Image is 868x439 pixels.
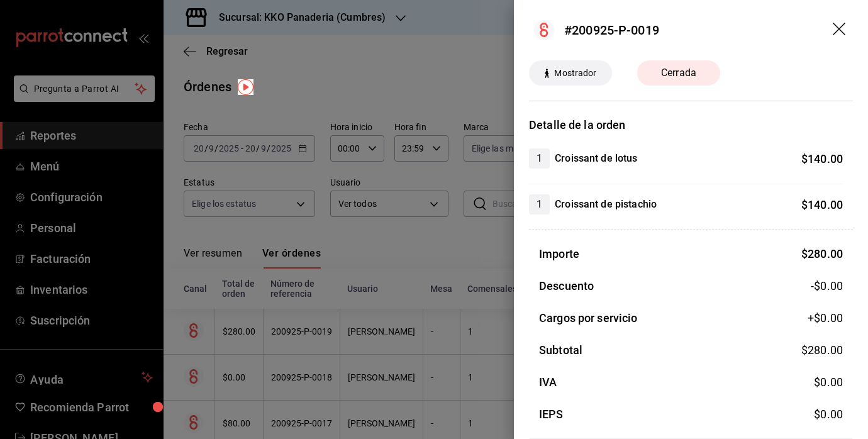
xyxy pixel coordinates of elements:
[539,309,638,326] h3: Cargos por servicio
[529,151,550,166] span: 1
[529,116,853,133] h3: Detalle de la orden
[833,23,848,38] button: drag
[555,151,637,166] h4: Croissant de lotus
[555,197,657,212] h4: Croissant de pistachio
[539,277,594,294] h3: Descuento
[539,374,557,391] h3: IVA
[539,342,582,358] h3: Subtotal
[814,408,843,421] span: $ 0.00
[654,65,704,81] span: Cerrada
[801,247,843,260] span: $ 280.00
[539,406,564,423] h3: IEPS
[539,245,579,262] h3: Importe
[238,79,253,95] img: Tooltip marker
[801,343,843,357] span: $ 280.00
[811,277,843,294] span: -$0.00
[801,152,843,165] span: $ 140.00
[814,375,843,389] span: $ 0.00
[808,309,843,326] span: +$ 0.00
[549,67,601,80] span: Mostrador
[529,197,550,212] span: 1
[801,198,843,211] span: $ 140.00
[564,21,659,40] div: #200925-P-0019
